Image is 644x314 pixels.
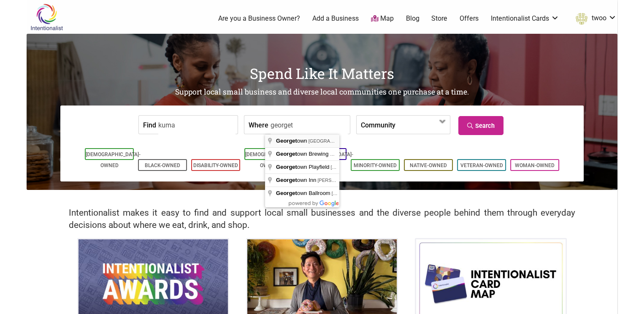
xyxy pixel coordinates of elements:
span: Georget [276,177,297,183]
span: own Brewing Co [276,151,338,157]
a: Native-Owned [410,162,447,168]
span: [GEOGRAPHIC_DATA], [GEOGRAPHIC_DATA], [GEOGRAPHIC_DATA] [308,138,459,143]
a: Are you a Business Owner? [218,14,300,23]
a: Blog [406,14,419,23]
a: Offers [460,14,479,23]
a: Woman-Owned [515,162,555,168]
a: twoo [571,11,617,26]
span: [GEOGRAPHIC_DATA][PERSON_NAME], [GEOGRAPHIC_DATA], [GEOGRAPHIC_DATA], [GEOGRAPHIC_DATA] [330,165,570,170]
input: a business, product, service [158,116,235,135]
a: Intentionalist Cards [491,14,559,23]
a: Minority-Owned [354,162,397,168]
a: Black-Owned [145,162,180,168]
span: Georget [276,164,297,170]
span: Georget [276,151,297,157]
h2: Support local small business and diverse local communities one purchase at a time. [27,87,617,97]
span: own [276,138,308,144]
h1: Spend Like It Matters [27,63,617,84]
a: [DEMOGRAPHIC_DATA]-Owned [86,152,141,168]
a: Disability-Owned [193,162,238,168]
span: Georget [276,190,297,196]
a: Add a Business [312,14,359,23]
a: Store [431,14,447,23]
a: [DEMOGRAPHIC_DATA]-Owned [245,152,300,168]
span: [GEOGRAPHIC_DATA], [GEOGRAPHIC_DATA], [GEOGRAPHIC_DATA] [338,152,489,157]
span: own Playfield [276,164,330,170]
span: own Ballroom [276,190,332,196]
span: Georget [276,138,297,144]
span: own Inn [276,177,317,183]
a: Veteran-Owned [460,162,503,168]
img: Intentionalist [27,3,67,31]
label: Find [143,116,156,134]
span: [GEOGRAPHIC_DATA], [GEOGRAPHIC_DATA], [GEOGRAPHIC_DATA] [332,191,482,196]
label: Community [361,116,395,134]
a: Map [371,14,394,24]
span: [PERSON_NAME][GEOGRAPHIC_DATA], [GEOGRAPHIC_DATA], [GEOGRAPHIC_DATA] [317,178,506,183]
h2: Intentionalist makes it easy to find and support local small businesses and the diverse people be... [69,207,575,231]
input: neighborhood, city, state [271,116,348,135]
label: Where [249,116,268,134]
a: Search [458,116,503,135]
